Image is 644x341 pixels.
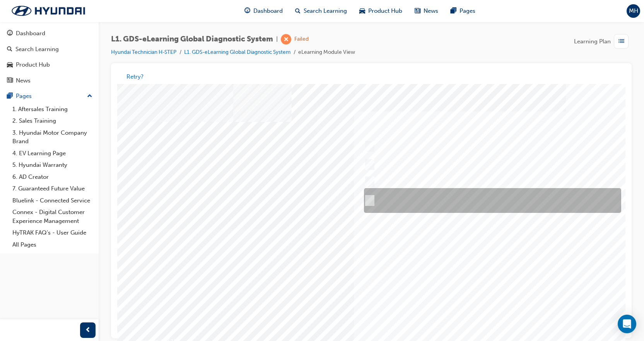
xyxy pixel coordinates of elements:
[244,6,250,16] span: guage-icon
[408,3,444,19] a: news-iconNews
[19,251,66,263] div: Question 4 of 15
[629,7,638,15] span: MH
[238,3,289,19] a: guage-iconDashboard
[415,6,420,16] span: news-icon
[9,171,96,183] a: 6. AD Creator
[9,183,96,195] a: 7. Guaranteed Future Value
[304,7,347,15] span: Search Learning
[618,37,624,46] span: list-icon
[9,206,96,227] a: Connex - Digital Customer Experience Management
[3,26,96,41] a: Dashboard
[9,159,96,171] a: 5. Hyundai Warranty
[3,74,96,88] a: News
[16,29,45,38] div: Dashboard
[9,195,96,207] a: Bluelink - Connected Service
[9,103,96,115] a: 1. Aftersales Training
[16,60,50,69] div: Product Hub
[9,239,96,251] a: All Pages
[85,326,91,335] span: prev-icon
[574,37,611,46] span: Learning Plan
[15,45,59,54] div: Search Learning
[3,89,96,103] button: Pages
[9,147,96,159] a: 4. EV Learning Page
[16,92,32,101] div: Pages
[9,227,96,239] a: HyTRAK FAQ's - User Guide
[281,34,291,45] span: learningRecordVerb_FAIL-icon
[574,34,632,49] button: Learning Plan
[460,7,475,15] span: Pages
[424,7,438,15] span: News
[87,91,92,101] span: up-icon
[451,6,456,16] span: pages-icon
[7,46,12,53] span: search-icon
[368,7,402,15] span: Product Hub
[111,35,273,44] span: L1. GDS-eLearning Global Diagnostic System
[4,3,93,19] img: Trak
[126,72,143,81] button: Retry?
[7,77,13,84] span: news-icon
[9,115,96,127] a: 2. Sales Training
[276,35,278,44] span: |
[3,42,96,57] a: Search Learning
[294,36,309,43] div: Failed
[618,315,636,333] div: Open Intercom Messenger
[7,62,13,69] span: car-icon
[7,30,13,37] span: guage-icon
[3,58,96,72] a: Product Hub
[3,25,96,89] button: DashboardSearch LearningProduct HubNews
[353,3,408,19] a: car-iconProduct Hub
[16,76,31,85] div: News
[111,49,176,55] a: Hyundai Technician H-STEP
[359,6,365,16] span: car-icon
[253,7,283,15] span: Dashboard
[295,6,301,16] span: search-icon
[9,127,96,147] a: 3. Hyundai Motor Company Brand
[184,49,290,55] a: L1. GDS-eLearning Global Diagnostic System
[7,93,13,100] span: pages-icon
[627,4,640,18] button: MH
[444,3,482,19] a: pages-iconPages
[289,3,353,19] a: search-iconSearch Learning
[298,48,355,57] li: eLearning Module View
